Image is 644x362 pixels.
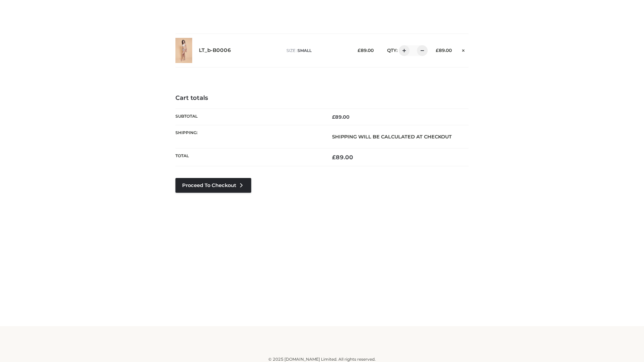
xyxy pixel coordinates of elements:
[358,48,374,53] bdi: 89.00
[175,109,322,125] th: Subtotal
[175,148,322,166] th: Total
[332,154,353,161] bdi: 89.00
[332,134,452,140] strong: Shipping will be calculated at checkout
[332,114,350,120] bdi: 89.00
[175,38,192,63] img: LT_b-B0006 - SMALL
[298,48,312,53] span: SMALL
[175,125,322,148] th: Shipping:
[332,154,336,161] span: £
[175,178,251,193] a: Proceed to Checkout
[175,95,469,102] h4: Cart totals
[286,48,347,54] p: size :
[436,48,452,53] bdi: 89.00
[199,47,231,54] a: LT_b-B0006
[332,114,335,120] span: £
[436,48,439,53] span: £
[459,45,469,54] a: Remove this item
[358,48,361,53] span: £
[380,45,425,56] div: QTY:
